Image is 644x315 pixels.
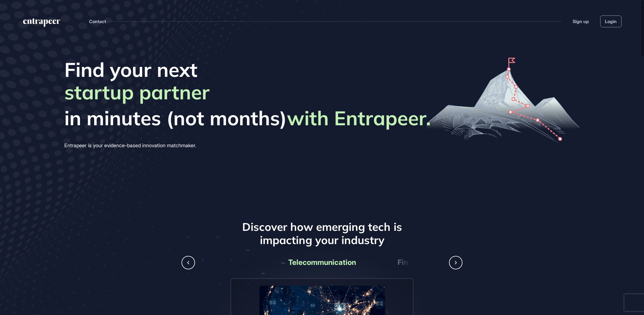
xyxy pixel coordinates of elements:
span: startup partner [64,80,210,106]
strong: with Entrapeer. [287,106,431,130]
div: Telecommunication [280,256,364,269]
a: Sign up [573,18,589,25]
h3: Discover how emerging tech is [182,220,462,234]
div: Finance [369,256,453,269]
h3: impacting your industry [182,234,462,247]
span: Find your next [64,58,431,81]
a: Login [600,15,622,27]
button: Contact [89,18,106,25]
div: Entrapeer is your evidence-based innovation matchmaker. [64,141,431,150]
a: entrapeer-logo [22,18,61,29]
span: in minutes (not months) [64,106,431,130]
